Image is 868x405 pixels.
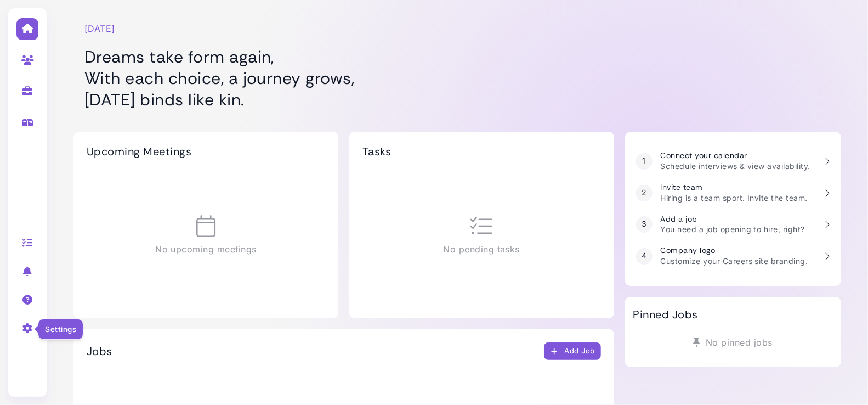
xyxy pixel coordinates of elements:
[636,185,653,201] div: 2
[661,151,810,160] h3: Connect your calendar
[661,246,808,255] h3: Company logo
[636,153,653,170] div: 1
[87,145,191,158] h2: Upcoming Meetings
[633,332,833,353] div: No pinned jobs
[636,248,653,265] div: 4
[661,160,810,172] p: Schedule interviews & view availability.
[661,223,805,235] p: You need a job opening to hire, right?
[661,183,808,192] h3: Invite team
[631,209,836,241] a: 3 Add a job You need a job opening to hire, right?
[362,145,391,158] h2: Tasks
[661,192,808,204] p: Hiring is a team sport. Invite the team.
[631,177,836,209] a: 2 Invite team Hiring is a team sport. Invite the team.
[362,169,601,302] div: No pending tasks
[87,345,112,358] h2: Jobs
[636,216,653,233] div: 3
[544,342,601,360] button: Add Job
[661,255,808,267] p: Customize your Careers site branding.
[87,169,325,302] div: No upcoming meetings
[631,240,836,272] a: 4 Company logo Customize your Careers site branding.
[631,145,836,177] a: 1 Connect your calendar Schedule interviews & view availability.
[550,346,595,357] div: Add Job
[661,215,805,224] h3: Add a job
[38,319,83,340] div: Settings
[84,22,115,35] time: [DATE]
[633,308,698,321] h2: Pinned Jobs
[84,46,603,110] h1: Dreams take form again, With each choice, a journey grows, [DATE] binds like kin.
